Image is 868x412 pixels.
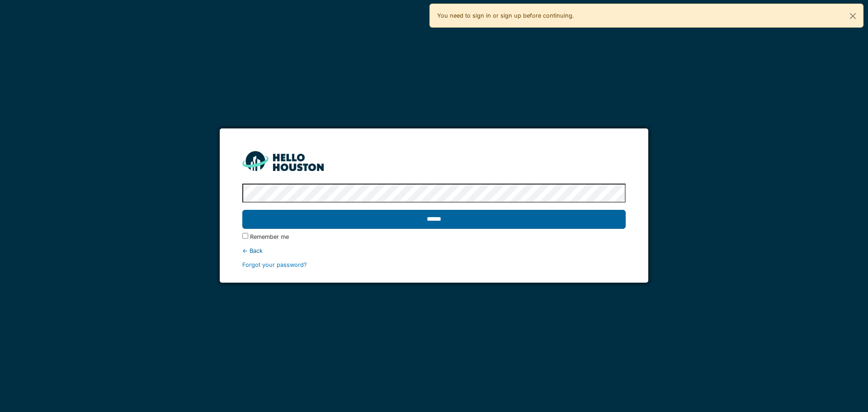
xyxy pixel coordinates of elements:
label: Remember me [250,232,289,241]
div: You need to sign in or sign up before continuing. [429,4,863,28]
div: ← Back [242,246,625,255]
a: Forgot your password? [242,261,307,268]
img: HH_line-BYnF2_Hg.png [242,151,324,170]
button: Close [843,4,863,28]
